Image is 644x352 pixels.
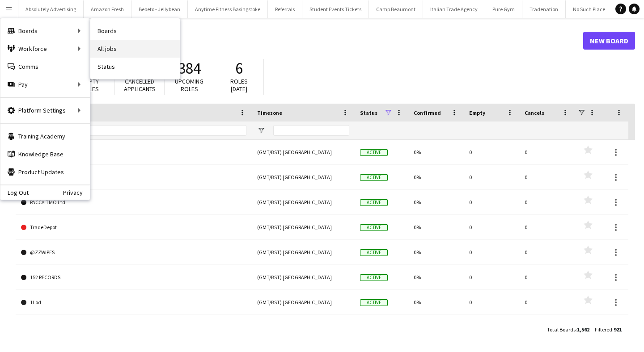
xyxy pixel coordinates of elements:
[257,126,265,134] button: Open Filter Menu
[547,321,589,338] div: :
[90,22,180,40] a: Boards
[485,0,522,18] button: Pure Gym
[583,32,635,50] a: New Board
[360,249,388,256] span: Active
[360,224,388,231] span: Active
[90,58,180,75] a: Status
[360,149,388,156] span: Active
[63,189,90,196] a: Privacy
[519,290,575,314] div: 0
[268,0,302,18] button: Referrals
[408,165,464,189] div: 0%
[522,0,566,18] button: Tradenation
[252,215,355,239] div: (GMT/BST) [GEOGRAPHIC_DATA]
[16,34,583,47] h1: Boards
[90,40,180,58] a: All jobs
[0,189,29,196] a: Log Out
[21,315,246,340] a: 22 Impact
[464,240,519,264] div: 0
[519,240,575,264] div: 0
[464,140,519,164] div: 0
[566,0,613,18] button: No Such Place
[21,265,246,290] a: 152 RECORDS
[252,290,355,314] div: (GMT/BST) [GEOGRAPHIC_DATA]
[37,125,246,136] input: Board name Filter Input
[408,190,464,214] div: 0%
[235,59,243,78] span: 6
[360,174,388,181] span: Active
[464,190,519,214] div: 0
[360,274,388,281] span: Active
[595,326,612,333] span: Filtered
[0,58,90,75] a: Comms
[257,109,282,116] span: Timezone
[273,125,349,136] input: Timezone Filter Input
[252,240,355,264] div: (GMT/BST) [GEOGRAPHIC_DATA]
[519,140,575,164] div: 0
[230,77,248,93] span: Roles [DATE]
[369,0,423,18] button: Camp Beaumont
[519,190,575,214] div: 0
[577,326,589,333] span: 1,562
[408,290,464,314] div: 0%
[519,315,575,339] div: 0
[131,0,188,18] button: Bebeto - Jellybean
[0,145,90,163] a: Knowledge Base
[0,22,90,40] div: Boards
[302,0,369,18] button: Student Events Tickets
[188,0,268,18] button: Anytime Fitness Basingstoke
[408,215,464,239] div: 0%
[252,315,355,339] div: (GMT/BST) [GEOGRAPHIC_DATA]
[175,77,203,93] span: Upcoming roles
[252,140,355,164] div: (GMT/BST) [GEOGRAPHIC_DATA]
[614,326,622,333] span: 921
[252,265,355,289] div: (GMT/BST) [GEOGRAPHIC_DATA]
[464,290,519,314] div: 0
[0,127,90,145] a: Training Academy
[464,315,519,339] div: 0
[408,240,464,264] div: 0%
[464,215,519,239] div: 0
[18,0,84,18] button: Absolutely Advertising
[360,199,388,206] span: Active
[469,109,485,116] span: Empty
[408,265,464,289] div: 0%
[525,109,544,116] span: Cancels
[21,240,246,265] a: @ZZWIPES
[519,215,575,239] div: 0
[252,165,355,189] div: (GMT/BST) [GEOGRAPHIC_DATA]
[360,109,377,116] span: Status
[464,165,519,189] div: 0
[408,140,464,164] div: 0%
[21,290,246,315] a: 1Lod
[414,109,441,116] span: Confirmed
[519,265,575,289] div: 0
[595,321,622,338] div: :
[360,299,388,306] span: Active
[178,59,201,78] span: 384
[408,315,464,339] div: 0%
[21,215,246,240] a: TradeDepot
[547,326,576,333] span: Total Boards
[84,0,131,18] button: Amazon Fresh
[423,0,485,18] button: Italian Trade Agency
[0,75,90,93] div: Pay
[464,265,519,289] div: 0
[252,190,355,214] div: (GMT/BST) [GEOGRAPHIC_DATA]
[21,165,246,190] a: Ad Clients
[519,165,575,189] div: 0
[21,190,246,215] a: PACCA TMO Ltd
[0,40,90,58] div: Workforce
[0,163,90,181] a: Product Updates
[124,77,156,93] span: Cancelled applicants
[0,101,90,119] div: Platform Settings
